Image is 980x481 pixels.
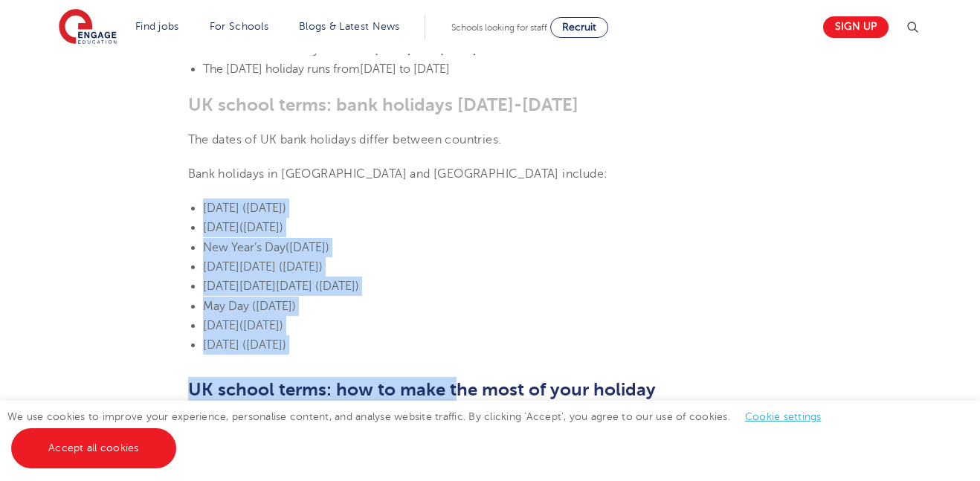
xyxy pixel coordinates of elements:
span: Recruit [562,22,596,33]
span: UK school terms: how to make the most of your holiday [188,379,656,400]
a: Cookie settings [745,411,822,422]
span: The dates of UK bank holidays differ between countries. [188,133,502,146]
span: [DATE][DATE] ([DATE]) [203,260,323,274]
span: New Year’s Day [203,241,286,254]
span: Bank holidays in [GEOGRAPHIC_DATA] and [GEOGRAPHIC_DATA] include: [188,167,608,181]
span: [DATE] to [DATE] [360,62,450,76]
a: Recruit [550,17,608,38]
span: ([DATE]) [239,319,283,332]
span: [DATE] [203,221,239,234]
span: [DATE] [203,201,239,215]
span: ([DATE]) [286,241,329,254]
span: UK school terms: bank holidays [DATE]-[DATE] [188,94,578,115]
span: May Day ([DATE]) [203,300,296,313]
span: ([DATE]) [239,221,283,234]
a: Blogs & Latest News [299,21,400,32]
span: ([DATE]) [242,201,286,215]
span: [DATE] ([DATE]) [203,338,286,352]
span: Schools looking for staff [451,22,547,33]
a: For Schools [210,21,268,32]
span: The [DATE] holiday runs from [203,62,360,76]
a: Find jobs [135,21,179,32]
span: The half-term holiday runs from [203,43,375,57]
span: [DATE] [203,319,239,332]
span: We use cookies to improve your experience, personalise content, and analyse website traffic. By c... [7,411,836,453]
a: Accept all cookies [11,428,176,468]
a: Sign up [823,16,889,38]
span: [DATE] until [DATE] [375,43,477,57]
span: [DATE][DATE][DATE] ([DATE]) [203,280,359,293]
img: Engage Education [59,9,117,46]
